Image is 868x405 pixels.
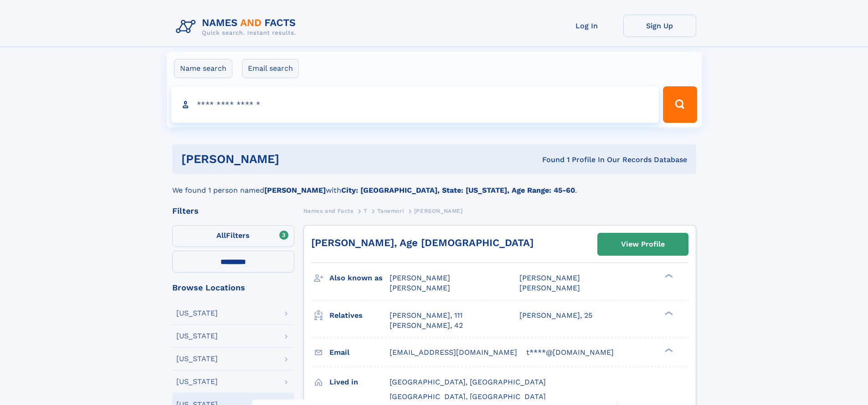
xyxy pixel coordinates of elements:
[216,231,226,240] span: All
[172,225,294,247] label: Filters
[550,15,623,37] a: Log In
[519,284,580,292] span: [PERSON_NAME]
[172,174,696,196] div: We found 1 person named with .
[377,208,404,214] span: Tanemori
[663,310,673,316] div: ❯
[242,59,299,78] label: Email search
[176,355,218,363] div: [US_STATE]
[174,59,232,78] label: Name search
[390,321,463,331] a: [PERSON_NAME], 42
[172,284,294,292] div: Browse Locations
[519,274,580,282] span: [PERSON_NAME]
[303,205,354,216] a: Names and Facts
[598,233,688,255] a: View Profile
[329,270,390,286] h3: Also known as
[390,348,517,357] span: [EMAIL_ADDRESS][DOMAIN_NAME]
[390,378,546,386] span: [GEOGRAPHIC_DATA], [GEOGRAPHIC_DATA]
[414,208,463,214] span: [PERSON_NAME]
[176,378,218,385] div: [US_STATE]
[377,205,404,216] a: Tanemori
[390,392,546,401] span: [GEOGRAPHIC_DATA], [GEOGRAPHIC_DATA]
[519,310,592,321] a: [PERSON_NAME], 25
[390,310,462,321] a: [PERSON_NAME], 111
[364,208,367,214] span: T
[176,332,218,340] div: [US_STATE]
[329,345,390,360] h3: Email
[623,15,696,37] a: Sign Up
[172,15,303,39] img: Logo Names and Facts
[621,234,665,255] div: View Profile
[329,308,390,323] h3: Relatives
[663,273,673,279] div: ❯
[663,86,697,123] button: Search Button
[172,207,294,215] div: Filters
[364,205,367,216] a: T
[390,284,450,292] span: [PERSON_NAME]
[181,153,411,165] h1: [PERSON_NAME]
[176,310,218,317] div: [US_STATE]
[171,86,659,123] input: search input
[411,155,687,165] div: Found 1 Profile In Our Records Database
[390,274,450,282] span: [PERSON_NAME]
[329,374,390,390] h3: Lived in
[663,347,673,353] div: ❯
[311,237,534,248] a: [PERSON_NAME], Age [DEMOGRAPHIC_DATA]
[264,186,326,195] b: [PERSON_NAME]
[341,186,575,195] b: City: [GEOGRAPHIC_DATA], State: [US_STATE], Age Range: 45-60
